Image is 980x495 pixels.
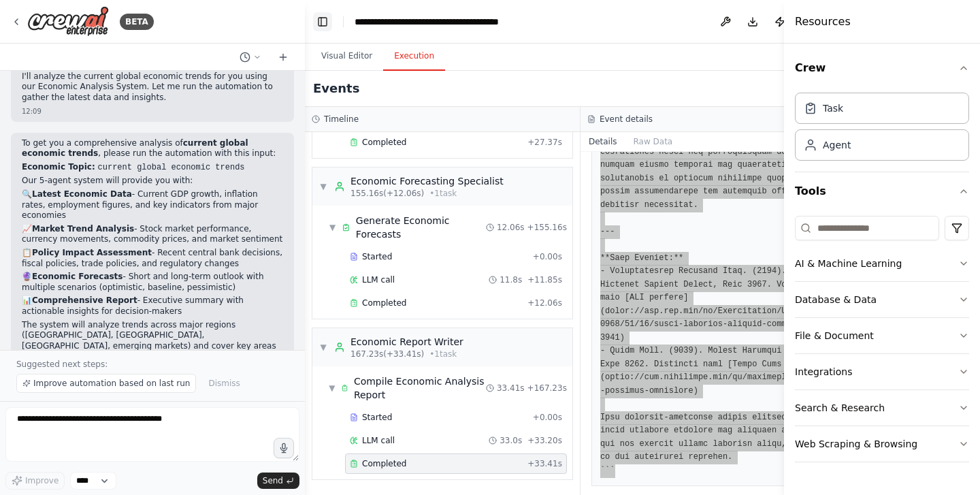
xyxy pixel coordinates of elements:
span: ▼ [319,181,327,192]
span: Dismiss [208,378,240,389]
p: 📊 - Executive summary with actionable insights for decision-makers [22,296,283,317]
p: 🔍 - Current GDP growth, inflation rates, employment figures, and key indicators from major economies [22,189,283,221]
p: Our 5-agent system will provide you with: [22,176,283,187]
div: Generate Economic Forecasts [356,214,486,241]
button: Click to speak your automation idea [274,438,294,458]
span: 167.23s (+33.41s) [350,349,424,360]
h4: Resources [795,14,851,30]
span: Started [362,412,392,423]
span: 11.8s [500,274,522,285]
p: 📋 - Recent central bank decisions, fiscal policies, trade policies, and regulatory changes [22,248,283,269]
span: 12.06s [497,222,525,233]
button: File & Document [795,318,969,353]
span: 155.16s (+12.06s) [350,188,424,199]
div: Task [823,101,843,115]
p: The system will analyze trends across major regions ([GEOGRAPHIC_DATA], [GEOGRAPHIC_DATA], [GEOGR... [22,320,283,362]
span: 33.41s [497,383,525,394]
span: + 0.00s [533,251,562,262]
span: Send [263,475,283,486]
span: Improve automation based on last run [33,378,190,389]
h3: Event details [600,114,653,125]
span: + 33.20s [527,435,562,446]
button: Improve automation based on last run [16,374,196,393]
strong: Policy Impact Assessment [32,248,152,257]
span: ▼ [329,222,336,233]
h2: Events [313,79,359,98]
span: Improve [25,475,59,486]
button: Send [257,473,299,489]
div: Agent [823,138,851,152]
div: Tools [795,210,969,473]
strong: current global economic trends [22,138,248,159]
button: Web Scraping & Browsing [795,426,969,462]
p: To get you a comprehensive analysis of , please run the automation with this input: [22,138,283,159]
button: AI & Machine Learning [795,246,969,281]
span: + 27.37s [527,137,562,148]
span: LLM call [362,274,395,285]
strong: Economic Topic: [22,162,95,172]
button: Hide left sidebar [313,12,332,31]
span: + 12.06s [527,298,562,308]
button: Switch to previous chat [234,49,267,65]
p: Suggested next steps: [16,359,289,370]
p: 📈 - Stock market performance, currency movements, commodity prices, and market sentiment [22,224,283,245]
span: + 155.16s [527,222,567,233]
strong: Comprehensive Report [32,296,137,305]
button: Start a new chat [272,49,294,65]
div: Compile Economic Analysis Report [354,374,486,402]
span: ▼ [319,342,327,353]
div: Economic Report Writer [350,335,463,349]
button: Tools [795,172,969,210]
span: + 33.41s [527,458,562,469]
p: 🔮 - Short and long-term outlook with multiple scenarios (optimistic, baseline, pessimistic) [22,272,283,293]
code: current global economic trends [98,163,245,172]
button: Dismiss [201,374,246,393]
button: Details [581,132,625,151]
button: Execution [383,42,445,71]
span: + 0.00s [533,412,562,423]
p: I'll analyze the current global economic trends for you using our Economic Analysis System. Let m... [22,71,283,103]
span: + 11.85s [527,274,562,285]
span: Started [362,251,392,262]
button: Integrations [795,354,969,389]
div: BETA [120,14,154,30]
span: Completed [362,458,406,469]
span: Completed [362,298,406,308]
button: Raw Data [625,132,681,151]
strong: Market Trend Analysis [32,224,134,234]
strong: Latest Economic Data [32,189,132,199]
button: Crew [795,49,969,87]
span: LLM call [362,435,395,446]
button: Search & Research [795,390,969,426]
div: 12:09 [22,106,283,116]
span: • 1 task [429,188,457,199]
div: Crew [795,87,969,172]
span: • 1 task [429,349,457,360]
span: Completed [362,137,406,148]
strong: Economic Forecasts [32,272,123,281]
h3: Timeline [324,114,359,125]
button: Improve [5,472,65,490]
img: Logo [27,6,109,37]
span: ▼ [329,383,336,394]
button: Database & Data [795,282,969,317]
button: Visual Editor [310,42,383,71]
div: Economic Forecasting Specialist [350,174,504,188]
span: + 167.23s [527,383,567,394]
span: 33.0s [500,435,522,446]
nav: breadcrumb [355,15,508,29]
